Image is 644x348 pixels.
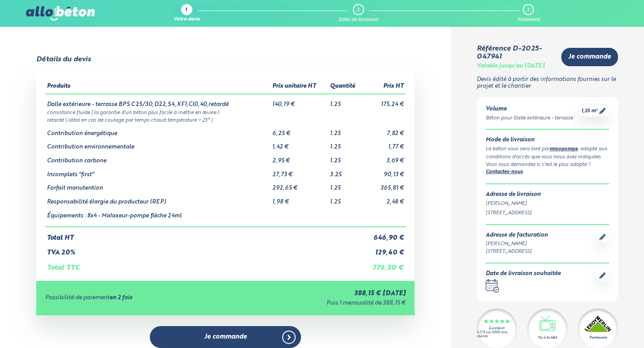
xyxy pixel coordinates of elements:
a: 2 Date de livraison [339,4,378,23]
td: 1.25 [328,178,363,192]
td: 3.25 [328,165,363,178]
td: 1.25 [328,151,363,165]
td: 2,48 € [363,192,406,206]
td: 365,81 € [363,178,406,192]
td: 776,30 € [363,257,406,272]
div: 3 [527,7,529,13]
th: Prix unitaire HT [271,80,328,94]
td: TVA 20% [45,242,364,257]
div: Excellent [489,327,504,331]
div: Volume [486,106,573,113]
div: 1 [185,8,187,13]
div: Béton pour Dalle extérieure - terrasse [486,115,573,122]
div: 388,15 € [DATE] [234,290,406,297]
td: 90,13 € [363,165,406,178]
td: 7,82 € [363,123,406,137]
div: Vous vous demandez si c’est le plus adapté ? . [486,161,610,177]
a: Contactez-nous [486,170,523,174]
td: 292,65 € [271,178,328,192]
div: Puis 1 mensualité de 388,15 € [234,300,406,307]
td: Dalle extérieure - terrasse BPS C25/30,D22,S4,XF1,Cl0,40,retardé [45,94,271,108]
td: 1.25 [328,94,363,108]
td: 646,90 € [363,227,406,242]
strong: en 2 fois [110,295,132,301]
div: [PERSON_NAME] [486,200,610,208]
td: 6,25 € [271,123,328,137]
th: Quantité [328,80,363,94]
a: 3 Paiement [517,4,540,23]
th: Produits [45,80,271,94]
td: 1,98 € [271,192,328,206]
td: 175,24 € [363,94,406,108]
a: Je commande [561,48,618,66]
td: 3,69 € [363,151,406,165]
td: Contribution carbone [45,151,271,165]
td: consistance fluide ( la garantie d’un béton plus facile à mettre en œuvre ) [45,108,406,116]
div: [STREET_ADDRESS] [486,209,610,217]
td: 129,40 € [363,242,406,257]
span: Je commande [568,53,611,61]
div: Date de livraison [339,17,378,23]
div: Référence D-2025-047941 [477,45,555,61]
div: Adresse de facturation [486,232,548,239]
a: 1 Votre devis [174,4,200,23]
div: 2 [357,7,360,13]
td: Total HT [45,227,364,242]
th: Prix HT [363,80,406,94]
div: Possibilité de paiement [45,295,234,301]
span: Je commande [204,333,247,341]
div: Paiement [517,17,540,23]
div: Adresse de livraison [486,191,610,198]
td: Responsabilité élargie du producteur (REP) [45,192,271,206]
div: 4.7/5 sur 2300 avis clients [477,331,517,339]
td: retardé ( idéal en cas de coulage par temps chaud température > 25° ) [45,116,406,123]
td: Contribution énergétique [45,123,271,137]
div: Mode de livraison [486,137,610,144]
td: 1.25 [328,123,363,137]
td: 2,95 € [271,151,328,165]
td: Total TTC [45,257,364,272]
td: 140,19 € [271,94,328,108]
td: 1.25 [328,192,363,206]
a: mixopompe [550,147,578,152]
div: [PERSON_NAME] [486,240,548,248]
td: Incomplets "first" [45,165,271,178]
div: Le béton vous sera livré par , adapté aux conditions d'accès que vous nous avez indiquées. [486,145,610,161]
div: Vu à la télé [538,335,557,340]
td: Forfait manutention [45,178,271,192]
td: Équipements : 8x4 - Malaxeur-pompe flèche 24ml [45,206,271,227]
td: 1,77 € [363,137,406,151]
img: allobéton [26,6,95,21]
div: Date de livraison souhaitée [486,271,561,277]
div: Votre devis [174,17,200,23]
td: Contribution environnementale [45,137,271,151]
iframe: Help widget launcher [564,313,634,338]
div: [STREET_ADDRESS] [486,248,548,255]
div: Valable jusqu'au [DATE] [477,63,545,70]
td: 27,73 € [271,165,328,178]
a: Je commande [150,326,301,348]
p: Devis édité à partir des informations fournies sur le projet et le chantier [477,76,619,89]
td: 1,42 € [271,137,328,151]
div: Détails du devis [36,55,91,64]
td: 1.25 [328,137,363,151]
